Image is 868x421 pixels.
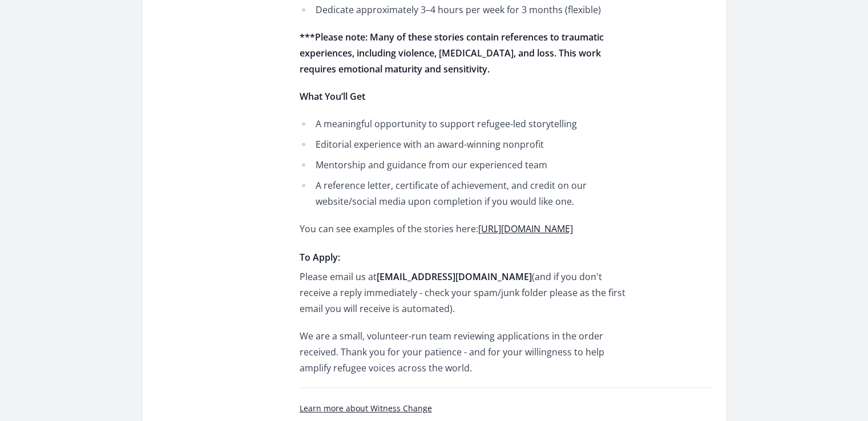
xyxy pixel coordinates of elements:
li: A reference letter, certificate of achievement, and credit on our website/social media upon compl... [300,177,633,209]
p: Please email us at (and if you don't receive a reply immediately - check your spam/junk folder pl... [300,269,633,317]
p: We are a small, volunteer-run team reviewing applications in the order received. Thank you for yo... [300,328,633,376]
strong: [EMAIL_ADDRESS][DOMAIN_NAME] [377,270,532,283]
li: Dedicate approximately 3–4 hours per week for 3 months (flexible) [300,2,633,18]
li: Editorial experience with an award-winning nonprofit [300,136,633,152]
p: You can see examples of the stories here: [300,221,633,237]
a: [URL][DOMAIN_NAME] [478,222,573,235]
strong: To Apply: [300,251,340,264]
li: A meaningful opportunity to support refugee-led storytelling [300,116,633,132]
strong: What You’ll Get [300,90,365,103]
a: Learn more about Witness Change [300,403,432,414]
strong: ***Please note: Many of these stories contain references to traumatic experiences, including viol... [300,31,604,75]
li: Mentorship and guidance from our experienced team [300,157,633,173]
